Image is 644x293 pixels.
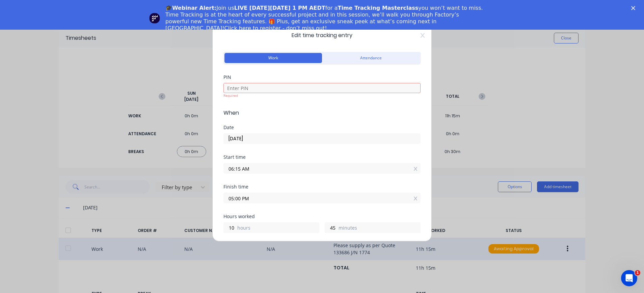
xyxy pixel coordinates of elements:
label: minutes [339,224,420,233]
b: 🎓Webinar Alert: [165,5,216,11]
input: 0 [224,223,236,233]
input: 0 [325,223,337,233]
input: Enter PIN [223,83,421,93]
span: Edit time tracking entry [223,31,421,39]
div: Join us for a you won’t want to miss. Time Tracking is at the heart of every successful project a... [165,5,484,32]
div: Date [223,125,421,130]
b: Time Tracking Masterclass [338,5,419,11]
button: Attendance [322,53,420,63]
div: PIN [223,75,421,80]
button: Work [224,53,322,63]
span: When [223,109,421,117]
div: Finish time [223,184,421,189]
img: Profile image for Team [149,13,160,24]
div: Start time [223,155,421,159]
div: Hours worked [223,214,421,219]
div: Close [631,6,638,10]
a: Click here to register - don’t miss out! [224,25,327,31]
label: hours [237,224,319,233]
b: LIVE [DATE][DATE] 1 PM AEDT [234,5,325,11]
span: 1 [635,270,640,275]
div: Required [223,93,421,98]
iframe: Intercom live chat [621,270,637,286]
